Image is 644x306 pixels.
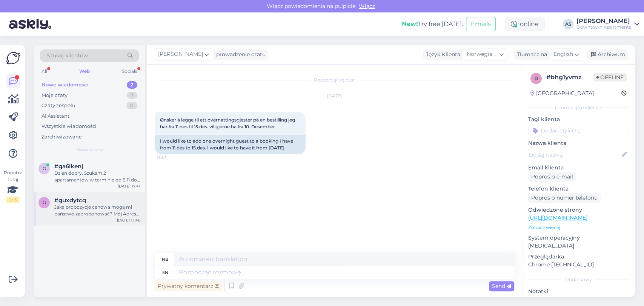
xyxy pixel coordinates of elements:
span: g [43,166,46,171]
input: Dodaj nazwę [529,151,620,159]
b: New! [402,20,418,28]
div: 0 [126,102,137,109]
div: Web [78,66,91,76]
button: Emails [466,17,496,31]
img: Askly Logo [6,51,20,65]
div: [DATE] 17:41 [118,183,140,189]
div: All [40,66,49,76]
div: Wszystkie wiadomości [41,123,97,130]
div: 7 [127,92,137,99]
div: Socials [120,66,139,76]
div: Downtown Apartments [576,24,631,30]
p: Notatki [528,288,629,295]
div: Poproś o numer telefonu [528,193,601,203]
span: Send [492,283,511,289]
div: prowadzenie czatu [213,51,266,58]
span: Włącz [357,3,377,9]
div: Dzień dobry. Szukam 2 apartamentów w terminie od 8.11 do 11.11/ 4 osoby dorosłe I 2 dzieci po 13 lat [54,170,140,183]
a: [URL][DOMAIN_NAME] [528,214,587,221]
input: Dodać etykietę [528,125,629,136]
div: Dodatkowy [528,276,629,283]
p: Nazwa klienta [528,139,629,147]
span: [PERSON_NAME] [158,50,203,58]
div: Archiwum [586,49,628,60]
div: Moje czaty [41,92,68,99]
div: online [505,17,545,31]
div: Informacje o kliencie [528,104,629,111]
div: Try free [DATE]: [402,20,463,29]
div: en [162,266,168,279]
div: 2 / 3 [6,197,20,203]
div: Nowe wiadomości [41,81,89,89]
div: I would like to add one overnight guest to a booking I have from 11.des to 15.des. I would like t... [155,135,306,154]
p: Tagi klienta [528,115,629,123]
div: Zarchiwizowane [41,133,82,141]
span: 15:57 [157,155,185,160]
div: [DATE] [155,92,514,99]
div: [DATE] 13:48 [117,217,140,223]
div: Poproś o e-mail [528,172,576,182]
div: AS [563,19,573,29]
span: Offline [593,73,627,81]
div: nb [162,253,168,266]
span: b [535,75,538,81]
div: Jaka propozycje cenowa mogą mi państwo zaproponować? Mój Adres mail [EMAIL_ADDRESS][DOMAIN_NAME] [54,204,140,217]
p: Zobacz więcej ... [528,224,629,231]
p: Przeglądarka [528,253,629,261]
div: [PERSON_NAME] [576,18,631,24]
div: Język Klienta [423,51,460,58]
div: Czaty zespołu [41,102,75,109]
a: [PERSON_NAME]Downtown Apartments [576,18,639,30]
span: Ønsker å legge til ett overnattingsgjester på en bestilling jeg har fra 11.des til 15.des. vil gj... [160,117,296,129]
span: Szukaj klientów [47,52,88,60]
p: [MEDICAL_DATA] [528,242,629,250]
p: Chrome [TECHNICAL_ID] [528,261,629,269]
div: 2 [127,81,137,89]
span: g [43,200,46,205]
div: AI Assistant [41,112,69,120]
p: Telefon klienta [528,185,629,193]
span: English [553,50,573,58]
div: Popatrz tutaj [6,169,20,203]
span: Nowe czaty [76,146,103,153]
p: System operacyjny [528,234,629,242]
div: [GEOGRAPHIC_DATA] [530,89,594,97]
p: Odwiedzone strony [528,206,629,214]
div: # bhg1yvmz [546,73,593,82]
p: Email klienta [528,164,629,172]
span: Norwegian Bokmål [467,50,498,58]
div: Tłumacz na [514,51,547,58]
div: Rozpoczął się czat [155,77,514,83]
div: Prywatny komentarz [155,281,222,291]
span: #ga6ikenj [54,163,83,170]
span: #guxdytcq [54,197,86,204]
